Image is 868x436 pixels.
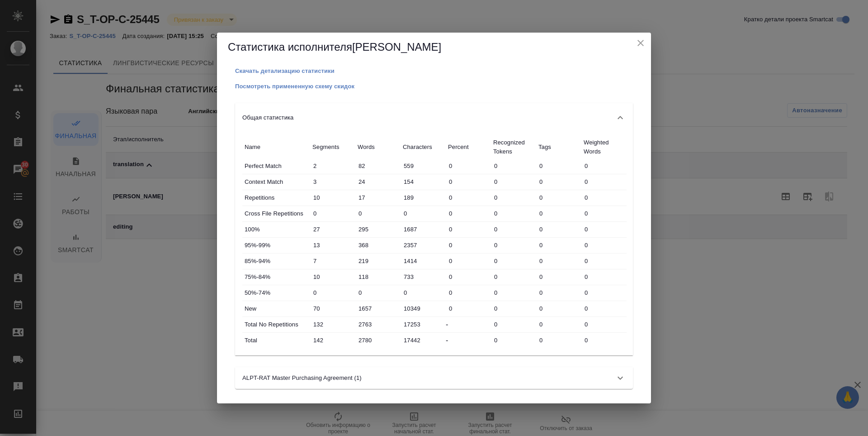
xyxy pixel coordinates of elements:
p: Percent [448,143,489,152]
input: ✎ Введи что-нибудь [355,223,401,236]
input: ✎ Введи что-нибудь [536,270,581,283]
p: Segments [312,143,353,152]
p: ALPT-RAT Master Purchasing Agreement (1) [242,374,362,383]
input: ✎ Введи что-нибудь [446,191,491,204]
input: ✎ Введи что-нибудь [581,239,627,252]
input: ✎ Введи что-нибудь [536,191,581,204]
input: ✎ Введи что-нибудь [446,286,491,299]
input: ✎ Введи что-нибудь [581,207,627,220]
input: ✎ Введи что-нибудь [491,207,536,220]
p: Посмотреть примененную схему скидок [235,83,354,90]
input: ✎ Введи что-нибудь [401,270,446,283]
div: ALPT-RAT Master Purchasing Agreement (1) [235,367,633,389]
input: ✎ Введи что-нибудь [491,286,536,299]
input: ✎ Введи что-нибудь [355,270,401,283]
div: Общая статистика [235,132,633,355]
input: ✎ Введи что-нибудь [446,175,491,188]
input: ✎ Введи что-нибудь [310,334,355,347]
div: Общая статистика [235,103,633,132]
input: ✎ Введи что-нибудь [446,159,491,172]
input: ✎ Введи что-нибудь [491,318,536,331]
p: Words [358,143,398,152]
input: ✎ Введи что-нибудь [536,207,581,220]
input: ✎ Введи что-нибудь [355,318,401,331]
input: ✎ Введи что-нибудь [446,223,491,236]
input: ✎ Введи что-нибудь [310,318,355,331]
input: ✎ Введи что-нибудь [491,302,536,315]
input: ✎ Введи что-нибудь [401,334,446,347]
p: Repetitions [245,193,308,202]
input: ✎ Введи что-нибудь [536,159,581,172]
input: ✎ Введи что-нибудь [581,223,627,236]
input: ✎ Введи что-нибудь [310,175,355,188]
input: ✎ Введи что-нибудь [355,286,401,299]
p: Tags [538,143,579,152]
input: ✎ Введи что-нибудь [310,286,355,299]
input: ✎ Введи что-нибудь [536,318,581,331]
input: ✎ Введи что-нибудь [401,159,446,172]
input: ✎ Введи что-нибудь [310,254,355,268]
input: ✎ Введи что-нибудь [446,207,491,220]
input: ✎ Введи что-нибудь [401,223,446,236]
p: 95%-99% [245,241,308,250]
div: - [446,335,491,346]
input: ✎ Введи что-нибудь [491,191,536,204]
input: ✎ Введи что-нибудь [310,239,355,252]
input: ✎ Введи что-нибудь [491,159,536,172]
input: ✎ Введи что-нибудь [401,254,446,268]
input: ✎ Введи что-нибудь [536,239,581,252]
input: ✎ Введи что-нибудь [401,239,446,252]
input: ✎ Введи что-нибудь [581,159,627,172]
input: ✎ Введи что-нибудь [446,270,491,283]
input: ✎ Введи что-нибудь [310,223,355,236]
input: ✎ Введи что-нибудь [401,318,446,331]
input: ✎ Введи что-нибудь [401,302,446,315]
a: Посмотреть примененную схему скидок [235,82,354,90]
input: ✎ Введи что-нибудь [310,207,355,220]
input: ✎ Введи что-нибудь [401,286,446,299]
input: ✎ Введи что-нибудь [491,223,536,236]
input: ✎ Введи что-нибудь [355,207,401,220]
input: ✎ Введи что-нибудь [355,175,401,188]
input: ✎ Введи что-нибудь [536,334,581,347]
p: 75%-84% [245,273,308,282]
input: ✎ Введи что-нибудь [446,239,491,252]
input: ✎ Введи что-нибудь [491,175,536,188]
input: ✎ Введи что-нибудь [310,159,355,172]
input: ✎ Введи что-нибудь [355,159,401,172]
div: - [446,319,491,330]
input: ✎ Введи что-нибудь [536,302,581,315]
p: Perfect Match [245,162,308,171]
p: 85%-94% [245,257,308,266]
input: ✎ Введи что-нибудь [581,254,627,268]
input: ✎ Введи что-нибудь [355,239,401,252]
input: ✎ Введи что-нибудь [581,191,627,204]
input: ✎ Введи что-нибудь [446,302,491,315]
p: Characters [403,143,443,152]
input: ✎ Введи что-нибудь [581,334,627,347]
p: Context Match [245,177,308,187]
input: ✎ Введи что-нибудь [491,334,536,347]
input: ✎ Введи что-нибудь [310,302,355,315]
input: ✎ Введи что-нибудь [581,302,627,315]
p: Total No Repetitions [245,320,308,329]
input: ✎ Введи что-нибудь [581,286,627,299]
input: ✎ Введи что-нибудь [401,207,446,220]
p: Скачать детализацию статистики [235,67,335,74]
p: Name [245,143,308,152]
input: ✎ Введи что-нибудь [536,175,581,188]
input: ✎ Введи что-нибудь [581,270,627,283]
input: ✎ Введи что-нибудь [446,254,491,268]
h5: Статистика исполнителя [PERSON_NAME] [228,40,640,54]
button: Скачать детализацию статистики [235,67,335,76]
p: Recognized Tokens [493,138,534,156]
button: close [634,36,647,50]
input: ✎ Введи что-нибудь [581,318,627,331]
input: ✎ Введи что-нибудь [536,286,581,299]
p: 50%-74% [245,288,308,297]
input: ✎ Введи что-нибудь [401,175,446,188]
input: ✎ Введи что-нибудь [491,239,536,252]
input: ✎ Введи что-нибудь [310,270,355,283]
p: Cross File Repetitions [245,209,308,218]
p: Общая статистика [242,113,293,122]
